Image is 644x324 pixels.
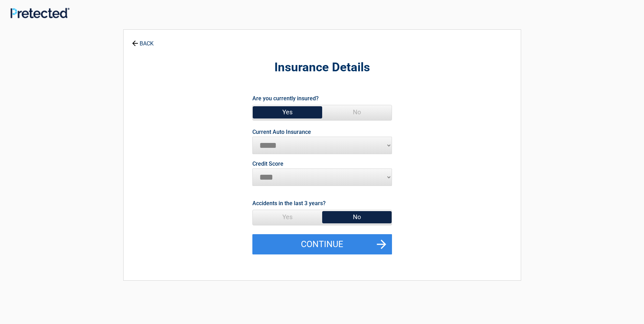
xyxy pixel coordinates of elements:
img: Main Logo [10,8,69,19]
a: BACK [131,34,155,46]
span: Yes [253,210,322,224]
label: Are you currently insured? [252,94,319,103]
label: Current Auto Insurance [252,129,311,135]
h2: Insurance Details [162,59,482,76]
span: No [322,105,392,119]
span: No [322,210,392,224]
span: Yes [253,105,322,119]
button: Continue [252,234,392,254]
label: Accidents in the last 3 years? [252,199,326,208]
label: Credit Score [252,161,283,167]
